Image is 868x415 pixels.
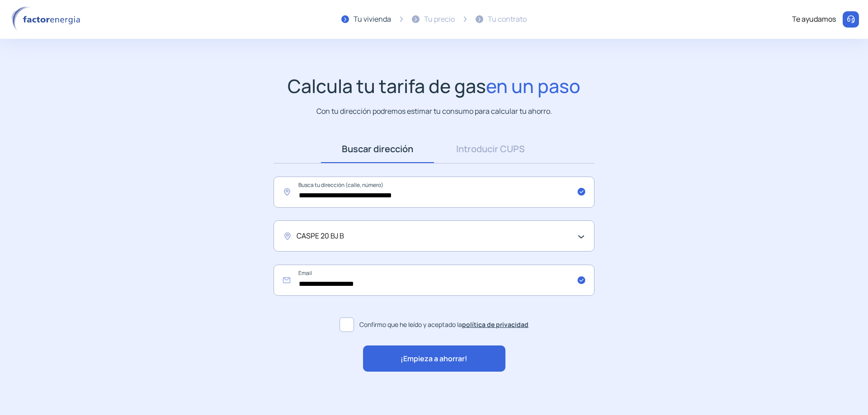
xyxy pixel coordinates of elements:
[792,14,836,25] div: Te ayudamos
[321,135,434,163] a: Buscar dirección
[288,75,580,97] h1: Calcula tu tarifa de gas
[9,6,86,33] img: logo factor
[424,14,455,25] div: Tu precio
[354,14,391,25] div: Tu vivienda
[462,320,528,329] a: política de privacidad
[359,320,528,330] span: Confirmo que he leído y aceptado la
[316,106,552,117] p: Con tu dirección podremos estimar tu consumo para calcular tu ahorro.
[401,353,467,365] span: ¡Empieza a ahorrar!
[486,73,580,98] span: en un paso
[488,14,527,25] div: Tu contrato
[297,230,344,242] span: CASPE 20 BJ B
[846,15,855,24] img: llamar
[434,135,547,163] a: Introducir CUPS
